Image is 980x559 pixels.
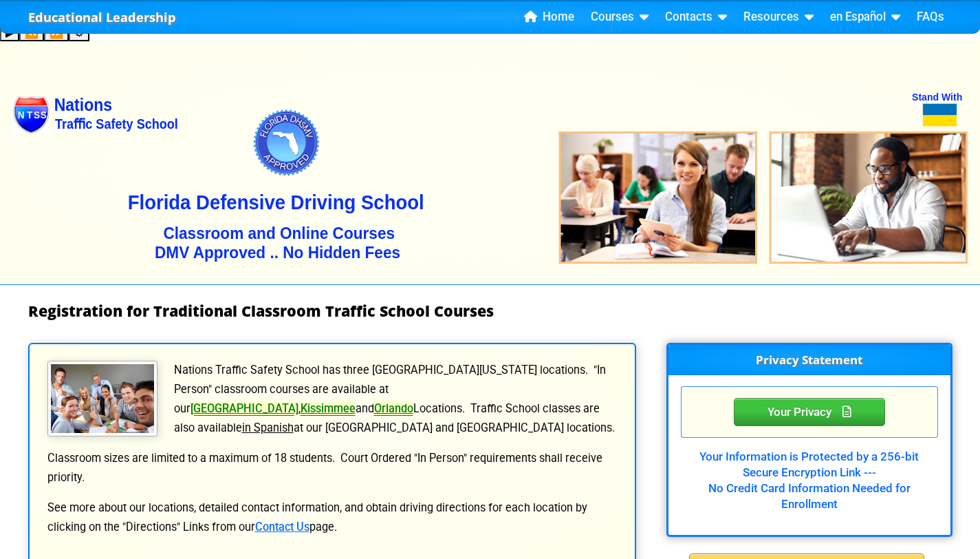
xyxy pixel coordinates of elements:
[46,498,618,537] p: See more about our locations, detailed contact information, and obtain driving directions for eac...
[585,7,654,28] a: Courses
[519,7,580,28] a: Home
[911,7,950,28] a: FAQs
[738,7,819,28] a: Resources
[28,6,176,29] a: Educational Leadership
[734,398,885,425] div: Privacy Statement
[46,361,618,438] p: Nations Traffic Safety School has three [GEOGRAPHIC_DATA][US_STATE] locations. "In Person" classr...
[255,520,309,534] a: Contact Us
[242,421,294,434] u: in Spanish
[681,438,938,513] div: Your Information is Protected by a 256-bit Secure Encryption Link --- No Credit Card Information ...
[190,402,298,415] a: [GEOGRAPHIC_DATA]
[668,345,950,375] h3: Privacy Statement
[825,7,906,28] a: en Español
[12,66,968,284] img: Nations Traffic School - Your DMV Approved Florida Traffic School
[46,449,618,487] p: Classroom sizes are limited to a maximum of 18 students. Court Ordered "In Person" requirements s...
[660,7,732,28] a: Contacts
[301,402,356,415] a: Kissimmee
[47,361,157,436] img: Traffic School Students
[28,303,952,319] h1: Registration for Traditional Classroom Traffic School Courses
[734,403,885,419] a: Your Privacy
[374,402,413,415] a: Orlando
